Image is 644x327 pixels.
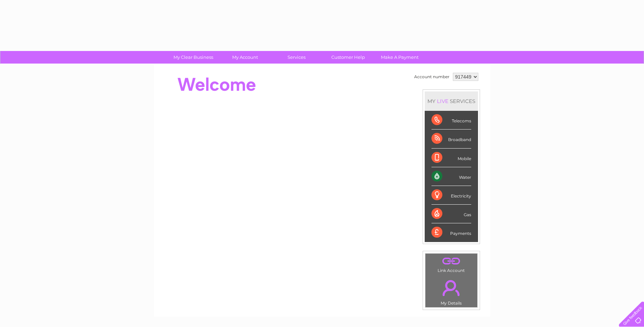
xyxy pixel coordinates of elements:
div: LIVE [436,98,450,104]
td: Account number [412,71,451,83]
a: Services [269,51,325,64]
div: Gas [431,205,471,223]
a: My Clear Business [165,51,221,64]
a: Make A Payment [372,51,428,64]
td: My Details [425,274,478,308]
div: Telecoms [431,111,471,130]
td: Link Account [425,253,478,275]
div: Broadband [431,130,471,148]
div: Payments [431,223,471,242]
div: Electricity [431,186,471,205]
a: . [427,276,476,300]
div: Mobile [431,149,471,167]
a: My Account [217,51,273,64]
div: MY SERVICES [425,91,478,111]
a: Customer Help [320,51,376,64]
a: . [427,255,476,267]
div: Water [431,167,471,186]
